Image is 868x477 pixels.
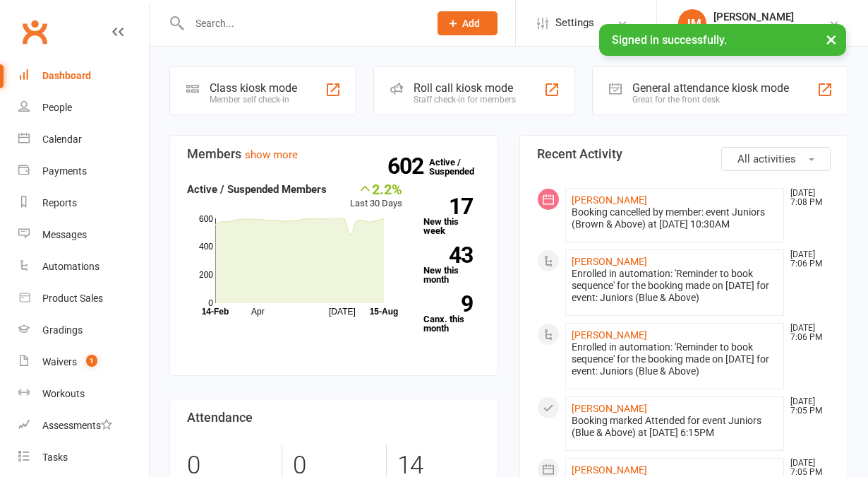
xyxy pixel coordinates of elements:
time: [DATE] 7:06 PM [783,250,830,269]
div: General attendance kiosk mode [632,81,789,95]
span: Signed in successfully. [612,33,727,47]
a: Calendar [18,124,149,155]
a: Workouts [18,378,149,410]
div: JM [678,9,706,37]
span: All activities [737,153,796,165]
a: [PERSON_NAME] [572,256,647,267]
div: 2.2% [350,181,402,196]
a: [PERSON_NAME] [572,403,647,414]
div: Class kiosk mode [210,81,297,95]
button: All activities [721,147,831,171]
h3: Recent Activity [537,147,831,161]
a: [PERSON_NAME] [572,329,647,341]
div: [PERSON_NAME] [713,11,794,23]
a: Tasks [18,442,149,473]
div: Last 30 Days [350,181,402,211]
a: Product Sales [18,283,149,314]
span: Settings [555,7,594,39]
input: Search... [185,13,419,33]
div: Calendar [42,134,82,145]
div: Workouts [42,388,85,399]
strong: Active / Suspended Members [187,183,327,196]
time: [DATE] 7:05 PM [783,459,830,477]
div: Reports [42,197,77,208]
a: Waivers 1 [18,346,149,378]
div: Great for the front desk [632,95,789,105]
div: Automations [42,261,100,272]
div: Gradings [42,324,83,336]
a: Messages [18,219,149,251]
div: Waivers [42,356,77,367]
div: Twins Martial Arts [713,23,794,36]
a: Automations [18,251,149,283]
div: Payments [42,165,87,177]
a: 602Active / Suspended [429,147,491,187]
div: Product Sales [42,293,103,304]
div: Roll call kiosk mode [414,81,516,95]
button: × [819,24,844,54]
strong: 43 [423,245,473,266]
div: Booking marked Attended for event Juniors (Blue & Above) at [DATE] 6:15PM [572,415,778,439]
h3: Members [187,147,481,161]
div: Enrolled in automation: 'Reminder to book sequence' for the booking made on [DATE] for event: Jun... [572,341,778,377]
a: Dashboard [18,60,149,92]
a: Gradings [18,314,149,346]
a: show more [245,148,298,161]
a: Reports [18,187,149,219]
button: Add [438,11,498,35]
h3: Attendance [187,411,481,425]
div: Member self check-in [210,95,297,105]
a: [PERSON_NAME] [572,464,647,476]
strong: 17 [423,196,473,217]
a: People [18,92,149,124]
div: Tasks [42,452,68,463]
time: [DATE] 7:08 PM [783,189,830,207]
span: Add [462,18,480,29]
div: Staff check-in for members [414,95,516,105]
a: Payments [18,155,149,187]
div: Enrolled in automation: 'Reminder to book sequence' for the booking made on [DATE] for event: Jun... [572,268,778,304]
strong: 9 [423,293,473,314]
a: 9Canx. this month [423,295,481,333]
div: Messages [42,229,87,240]
time: [DATE] 7:06 PM [783,324,830,342]
div: People [42,102,72,113]
a: [PERSON_NAME] [572,194,647,206]
div: Assessments [42,420,112,431]
div: Dashboard [42,70,91,81]
div: Booking cancelled by member: event Juniors (Brown & Above) at [DATE] 10:30AM [572,206,778,230]
a: 43New this month [423,247,481,284]
a: 17New this week [423,198,481,235]
time: [DATE] 7:05 PM [783,397,830,416]
strong: 602 [387,155,429,177]
a: Clubworx [17,14,52,49]
span: 1 [86,355,97,367]
a: Assessments [18,410,149,442]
